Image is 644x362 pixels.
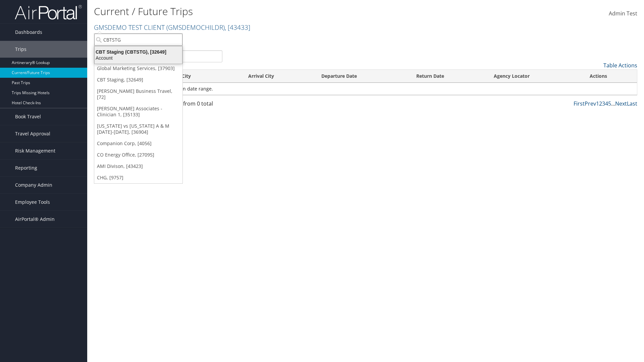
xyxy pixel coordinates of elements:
th: Departure City: activate to sort column ascending [151,70,243,83]
a: 1 [596,100,599,107]
th: Departure Date: activate to sort column descending [315,70,410,83]
span: ( GMSDEMOCHILDR ) [166,23,225,32]
a: 5 [608,100,611,107]
a: 3 [602,100,605,107]
a: [PERSON_NAME] Associates - Clinician 1, [35133] [94,103,182,120]
a: Global Marketing Services, [37903] [94,63,182,74]
span: … [611,100,615,107]
div: Account [91,55,186,61]
div: CBT Staging (CBTSTG), [32649] [91,49,186,55]
span: Company Admin [15,177,52,193]
a: Next [615,100,627,107]
a: [US_STATE] vs [US_STATE] A & M [DATE]-[DATE], [36904] [94,120,182,138]
a: Companion Corp, [4056] [94,138,182,149]
h1: Current / Future Trips [94,4,456,18]
a: GMSDEMO TEST CLIENT [94,23,250,32]
a: 4 [605,100,608,107]
input: Search Accounts [94,34,182,46]
th: Arrival City: activate to sort column ascending [242,70,315,83]
span: Dashboards [15,24,42,41]
span: Admin Test [609,10,637,17]
a: CO Energy Office, [27095] [94,149,182,161]
th: Return Date: activate to sort column ascending [410,70,488,83]
span: Risk Management [15,142,55,159]
a: CBT Staging, [32649] [94,74,182,85]
span: , [ 43433 ] [225,23,250,32]
span: AirPortal® Admin [15,211,55,228]
span: Employee Tools [15,194,50,210]
a: Admin Test [609,3,637,24]
img: airportal-logo.png [15,4,82,20]
a: Table Actions [603,62,637,69]
a: AMI Divison, [43423] [94,161,182,172]
th: Actions [584,70,637,83]
a: 2 [599,100,602,107]
a: First [574,100,585,107]
a: CHG, [9757] [94,172,182,183]
span: Travel Approval [15,125,50,142]
th: Agency Locator: activate to sort column ascending [488,70,584,83]
td: No Airtineraries found within the given date range. [94,83,637,95]
a: Last [627,100,637,107]
a: [PERSON_NAME] Business Travel, [72] [94,85,182,103]
a: Prev [585,100,596,107]
span: Trips [15,41,26,58]
span: Reporting [15,160,37,176]
p: Filter: [94,35,456,44]
span: Book Travel [15,108,41,125]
